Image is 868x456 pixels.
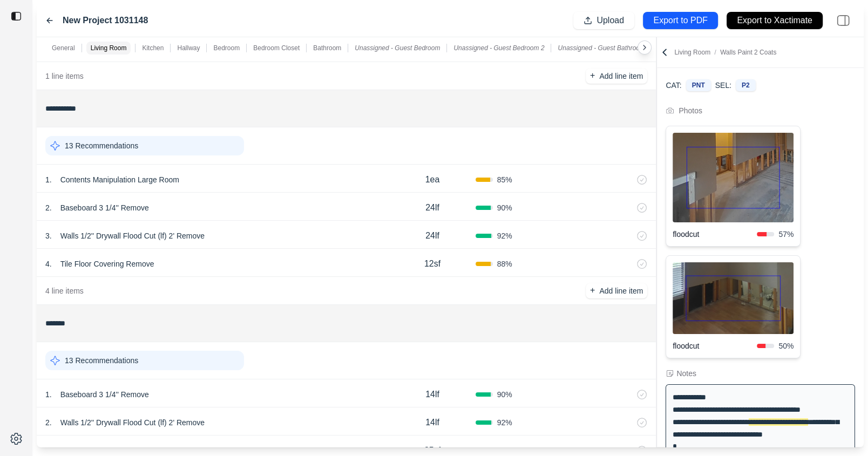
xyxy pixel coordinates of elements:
button: Upload [573,12,634,29]
span: Walls Paint 2 Coats [720,49,776,56]
div: Notes [676,368,696,379]
span: 90 % [497,389,512,400]
p: Unassigned - Guest Bedroom [355,44,440,52]
img: Cropped Image [673,133,794,222]
p: Kitchen [142,44,164,52]
span: 50 % [778,341,794,351]
img: Cropped Image [673,262,794,334]
p: Bathroom [313,44,341,52]
p: 24lf [425,229,439,242]
span: 89 % [497,445,512,456]
span: / [710,49,720,56]
p: 1ea [425,173,440,186]
span: floodcut [673,229,757,240]
p: 2 . [45,202,52,213]
p: Bedroom [213,44,240,52]
button: Export to PDF [643,12,718,29]
span: 92 % [497,417,512,428]
button: +Add line item [586,283,647,298]
p: Upload [596,15,624,27]
p: Tile Floor Covering Remove [56,256,159,271]
p: General [52,44,75,52]
p: Walls 1/2'' Drywall Flood Cut (lf) 2' Remove [56,415,209,430]
p: Hallway [177,44,200,52]
p: 13 Recommendations [65,140,138,151]
p: + [590,70,595,82]
span: floodcut [673,341,757,351]
p: Unassigned - Guest Bedroom 2 [453,44,544,52]
p: 4 line items [45,285,84,296]
p: 14lf [425,416,439,429]
p: Contents Manipulation Large Room [56,172,184,187]
span: 92 % [497,230,512,241]
p: CAT: [666,80,681,91]
div: Photos [679,104,702,117]
p: 3 . [45,445,52,456]
span: 85 % [497,174,512,185]
p: Add line item [599,285,643,296]
p: 1 line items [45,71,84,81]
p: Walls 1/2'' Drywall Flood Cut (lf) 2' Remove [56,228,209,243]
p: 4 . [45,258,52,269]
div: PNT [686,79,711,91]
p: Living Room [674,48,776,57]
p: SEL: [715,80,731,91]
p: + [590,284,595,297]
p: Bedroom Closet [253,44,300,52]
label: New Project 1031148 [63,14,148,27]
div: P2 [736,79,756,91]
p: 1 . [45,174,52,185]
p: 24lf [425,201,439,214]
p: Baseboard 3 1/4'' Remove [56,200,153,215]
p: Export to PDF [653,15,707,27]
p: Unassigned - Guest Bathroom [558,44,645,52]
img: right-panel.svg [831,9,855,32]
p: 14lf [425,388,439,401]
button: +Add line item [586,69,647,84]
p: Export to Xactimate [737,15,812,27]
p: 2 . [45,417,52,428]
span: 90 % [497,202,512,213]
p: Add line item [599,71,643,81]
p: 1 . [45,389,52,400]
span: 57 % [778,229,794,240]
p: Living Room [91,44,127,52]
p: Baseboard 3 1/4'' Remove [56,387,153,402]
img: toggle sidebar [11,11,22,22]
p: 12sf [424,257,440,270]
button: Export to Xactimate [727,12,823,29]
p: 13 Recommendations [65,355,138,366]
span: 88 % [497,258,512,269]
p: 3 . [45,230,52,241]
